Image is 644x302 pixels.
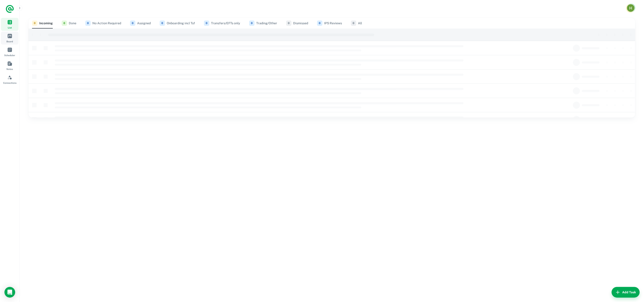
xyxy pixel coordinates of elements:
button: Add Task [611,287,640,298]
span: 0 [286,20,291,26]
span: List [8,26,12,29]
a: Scheduler [1,45,18,58]
span: 0 [85,20,91,26]
a: Logo [5,4,14,13]
button: Assigned [130,18,151,29]
span: 0 [351,20,356,26]
button: No Action Required [85,18,121,29]
span: 0 [317,20,322,26]
a: Notes [1,59,18,72]
img: Hoovest Account Services [627,4,634,12]
button: Incoming [32,18,53,29]
a: Connections [1,73,18,86]
button: Onboarding incl Tsf [160,18,195,29]
a: Board [1,32,18,45]
span: 0 [62,20,67,26]
span: Connections [3,81,16,85]
button: Done [62,18,76,29]
button: Trading/Other [249,18,277,29]
span: Board [6,40,13,43]
span: Notes [6,67,13,71]
button: IPS Reviews [317,18,342,29]
a: List [1,18,18,31]
span: 0 [160,20,165,26]
button: Account button [626,4,635,12]
button: Transfers/EFTs only [204,18,240,29]
span: 0 [204,20,209,26]
button: Dismissed [286,18,308,29]
button: All [351,18,362,29]
div: Load Chat [4,287,15,298]
span: 0 [249,20,254,26]
span: Scheduler [4,53,15,57]
span: 0 [130,20,135,26]
span: 0 [32,20,37,26]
